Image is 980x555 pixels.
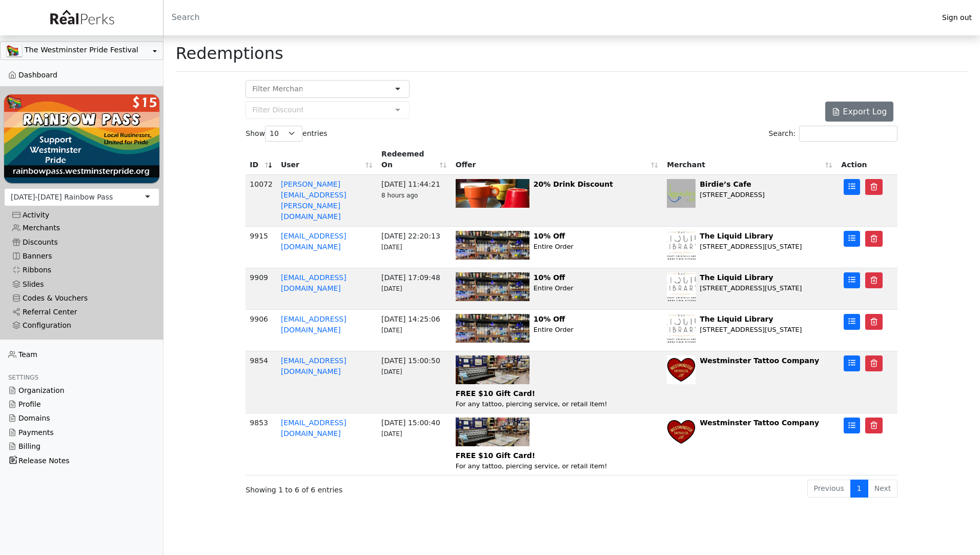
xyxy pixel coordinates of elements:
[246,126,327,142] label: Show entries
[377,268,452,310] td: [DATE] 17:09:48
[277,145,377,175] th: User: activate to sort column ascending
[534,231,574,242] div: 10% Off
[456,418,529,446] img: CcwNhgy7KPONpLrLjdjko5mhWzBVm24qvOKAaeXW.jpg
[799,126,897,142] input: Search:
[45,6,118,29] img: real_perks_logo-01.svg
[377,310,452,351] td: [DATE] 14:25:06
[667,314,833,347] a: The Liquid Library [STREET_ADDRESS][US_STATE]
[4,94,159,183] img: eRKxjcLsEiawuSZ2PoSBGH23a04shQOiLHAI4Gum.png
[534,325,574,334] div: Entire Order
[456,355,529,384] img: CcwNhgy7KPONpLrLjdjko5mhWzBVm24qvOKAaeXW.jpg
[456,450,607,461] div: FREE $10 Gift Card!
[252,84,302,94] input: Filter Merchant
[265,126,302,142] select: Showentries
[700,325,802,334] div: [STREET_ADDRESS][US_STATE]
[281,356,346,375] a: [EMAIL_ADDRESS][DOMAIN_NAME]
[456,314,529,343] img: E7kvDVBePG2bo0cW5lrETXYKdNSuv5ZKlK78mCmf.jpg
[377,175,452,227] td: [DATE] 11:44:21
[534,272,574,283] div: 10% Off
[456,179,529,208] img: qc18CUVfSGg0Fjx6iqWMmAIfhM6RtIfUItxNfRAr.jpg
[11,192,113,203] div: [DATE]-[DATE] Rainbow Pass
[825,102,893,122] button: Export Log
[377,351,452,413] td: [DATE] 15:00:50
[4,277,159,291] a: Slides
[667,355,833,388] a: Westminster Tattoo Company
[252,105,303,115] input: Filter Discounts
[381,368,402,375] span: [DATE]
[534,283,574,293] div: Entire Order
[381,192,418,199] span: 8 hours ago
[377,413,452,475] td: [DATE] 15:00:40
[4,305,159,319] a: Referral Center
[663,145,837,175] th: Merchant: activate to sort column ascending
[850,480,868,498] a: 1
[456,418,659,471] a: FREE $10 Gift Card! For any tattoo, piercing service, or retail item!
[456,388,607,399] div: FREE $10 Gift Card!
[4,291,159,305] a: Codes & Vouchers
[246,175,277,227] td: 10072
[12,321,151,330] div: Configuration
[381,327,402,334] span: [DATE]
[164,5,934,30] input: Search
[667,272,833,305] a: The Liquid Library [STREET_ADDRESS][US_STATE]
[700,314,802,325] div: The Liquid Library
[456,399,607,409] div: For any tattoo, piercing service, or retail item!
[456,314,659,347] a: 10% Off Entire Order
[381,285,402,292] span: [DATE]
[281,273,346,292] a: [EMAIL_ADDRESS][DOMAIN_NAME]
[456,461,607,471] div: For any tattoo, piercing service, or retail item!
[452,145,663,175] th: Offer: activate to sort column ascending
[381,244,402,251] span: [DATE]
[456,272,529,301] img: E7kvDVBePG2bo0cW5lrETXYKdNSuv5ZKlK78mCmf.jpg
[667,314,696,343] img: Zt4xgr5HD9cAohWijTuUXINV9nA4w4uXSe9IkBqA.jpg
[456,355,659,409] a: FREE $10 Gift Card! For any tattoo, piercing service, or retail item!
[4,235,159,249] a: Discounts
[667,231,833,264] a: The Liquid Library [STREET_ADDRESS][US_STATE]
[246,479,510,495] div: Showing 1 to 6 of 6 entries
[4,221,159,235] a: Merchants
[667,355,696,384] img: 3aXBtGe2Cx0QRFGrppJKsnUdUebtx0bT3DzH7KF6.png
[377,145,452,175] th: Redeemed On: activate to sort column ascending
[667,179,833,212] a: Birdie’s Cafe [STREET_ADDRESS]
[381,430,402,438] span: [DATE]
[377,227,452,268] td: [DATE] 22:20:13
[456,272,659,305] a: 10% Off Entire Order
[8,374,38,381] span: Settings
[246,413,277,475] td: 9853
[534,314,574,325] div: 10% Off
[700,179,765,190] div: Birdie’s Cafe
[4,263,159,277] a: Ribbons
[837,145,897,175] th: Action
[12,211,151,220] div: Activity
[281,315,346,334] a: [EMAIL_ADDRESS][DOMAIN_NAME]
[456,231,529,260] img: E7kvDVBePG2bo0cW5lrETXYKdNSuv5ZKlK78mCmf.jpg
[7,45,22,56] img: PEVPQqO2SyVNXgfwaIMfa0BvCByktUa7VxnbpGud.png
[246,351,277,413] td: 9854
[246,227,277,268] td: 9915
[700,190,765,200] div: [STREET_ADDRESS]
[534,242,574,251] div: Entire Order
[700,418,819,428] div: Westminster Tattoo Company
[281,419,346,438] a: [EMAIL_ADDRESS][DOMAIN_NAME]
[456,231,659,264] a: 10% Off Entire Order
[700,231,802,242] div: The Liquid Library
[176,44,283,63] h1: Redemptions
[281,232,346,251] a: [EMAIL_ADDRESS][DOMAIN_NAME]
[700,355,819,366] div: Westminster Tattoo Company
[4,249,159,263] a: Banners
[843,107,887,116] span: Export Log
[700,242,802,251] div: [STREET_ADDRESS][US_STATE]
[667,418,696,446] img: 3aXBtGe2Cx0QRFGrppJKsnUdUebtx0bT3DzH7KF6.png
[667,418,833,450] a: Westminster Tattoo Company
[934,11,980,25] a: Sign out
[281,180,346,221] a: [PERSON_NAME][EMAIL_ADDRESS][PERSON_NAME][DOMAIN_NAME]
[534,179,613,190] div: 20% Drink Discount
[246,310,277,351] td: 9906
[246,268,277,310] td: 9909
[667,272,696,301] img: Zt4xgr5HD9cAohWijTuUXINV9nA4w4uXSe9IkBqA.jpg
[769,126,898,142] label: Search:
[667,231,696,260] img: Zt4xgr5HD9cAohWijTuUXINV9nA4w4uXSe9IkBqA.jpg
[246,145,277,175] th: ID: activate to sort column ascending
[667,179,696,208] img: BSCyHC6xJJfbuzf7yQZS8I8Uyeywdi37h3HUzgco.png
[700,272,802,283] div: The Liquid Library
